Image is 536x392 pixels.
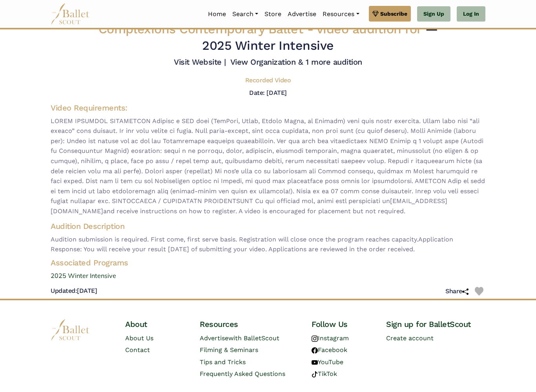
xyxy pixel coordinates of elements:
[261,6,284,22] a: Store
[200,346,258,354] a: Filming & Seminars
[417,6,450,22] a: Sign Up
[386,319,485,329] h4: Sign up for BalletScout
[445,287,469,296] h5: Share
[312,370,337,377] a: TikTok
[228,334,279,342] span: with BalletScout
[200,370,285,377] a: Frequently Asked Questions
[51,287,77,294] span: Updated:
[44,271,492,281] a: 2025 Winter Intensive
[51,319,90,341] img: logo
[51,287,97,295] h5: [DATE]
[174,57,226,67] a: Visit Website |
[312,359,318,366] img: youtube logo
[312,371,318,377] img: tiktok logo
[372,9,379,18] img: gem.svg
[200,334,279,342] a: Advertisewith BalletScout
[312,336,318,342] img: instagram logo
[125,319,187,329] h4: About
[312,347,318,354] img: facebook logo
[205,6,229,22] a: Home
[200,358,246,366] a: Tips and Tricks
[125,334,153,342] a: About Us
[245,76,291,85] h5: Recorded Video
[125,346,150,354] a: Contact
[457,6,485,22] a: Log In
[312,346,347,354] a: Facebook
[319,6,362,22] a: Resources
[51,116,485,216] span: LOREM IPSUMDOL SITAMETCON Adipisc e SED doei (TemPori, Utlab, Etdolo Magna, al Enimadm) veni quis...
[312,319,374,329] h4: Follow Us
[312,358,343,366] a: YouTube
[51,234,485,254] span: Audition submission is required. First come, first serve basis. Registration will close once the ...
[229,6,261,22] a: Search
[200,319,299,329] h4: Resources
[369,6,411,22] a: Subscribe
[51,221,485,231] h4: Audition Description
[202,22,438,53] span: — 2025 Winter Intensive
[312,334,349,342] a: Instagram
[386,334,434,342] a: Create account
[230,57,362,67] a: View Organization & 1 more audition
[284,6,319,22] a: Advertise
[249,89,286,96] h5: Date: [DATE]
[51,103,128,113] span: Video Requirements:
[380,9,407,18] span: Subscribe
[44,258,492,268] h4: Associated Programs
